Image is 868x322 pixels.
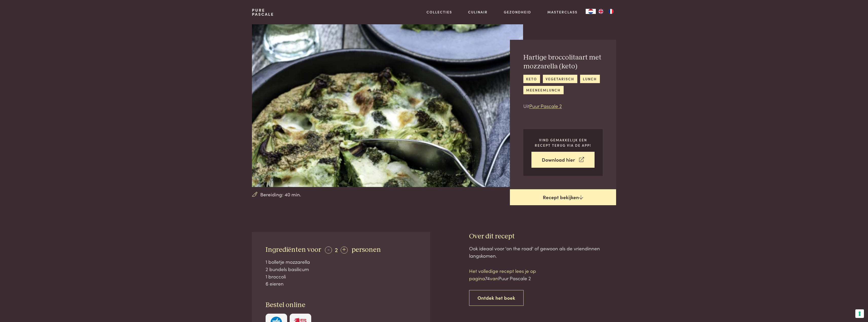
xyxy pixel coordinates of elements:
div: Language [586,9,596,14]
div: Ook ideaal voor 'on the road' of gewoon als de vriendinnen langskomen. [469,245,616,259]
a: meeneemlunch [523,86,564,94]
span: 2 [335,245,338,254]
span: Ingrediënten voor [266,246,321,253]
div: 1 broccoli [266,273,417,280]
button: Uw voorkeuren voor toestemming voor trackingtechnologieën [855,309,864,318]
a: PurePascale [252,8,274,16]
a: EN [596,9,606,14]
a: Collecties [427,9,452,15]
p: Het volledige recept lees je op pagina van [469,267,555,282]
div: - [325,247,332,254]
a: NL [586,9,596,14]
span: 74 [485,275,490,281]
p: Vind gemakkelijk een recept terug via de app! [531,137,595,148]
a: Masterclass [547,9,578,15]
div: 6 eieren [266,280,417,287]
h2: Hartige broccolitaart met mozzarella (keto) [523,53,603,71]
span: personen [352,246,381,253]
p: Uit [523,102,603,110]
div: 2 bundels basilicum [266,266,417,273]
a: FR [606,9,616,14]
span: Puur Pascale 2 [498,275,531,281]
a: Gezondheid [504,9,531,15]
a: keto [523,75,540,83]
a: Ontdek het boek [469,290,524,306]
a: Culinair [468,9,488,15]
a: Puur Pascale 2 [529,102,562,109]
img: Hartige broccolitaart met mozzarella (keto) [252,24,523,187]
a: Recept bekijken [510,189,616,205]
aside: Language selected: Nederlands [586,9,616,14]
div: 1 bolletje mozzarella [266,258,417,266]
span: Bereiding: 40 min. [260,191,301,198]
a: Download hier [531,152,595,168]
h3: Over dit recept [469,232,616,241]
ul: Language list [596,9,616,14]
a: lunch [580,75,600,83]
h3: Bestel online [266,301,417,310]
div: + [341,247,348,254]
a: vegetarisch [543,75,577,83]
